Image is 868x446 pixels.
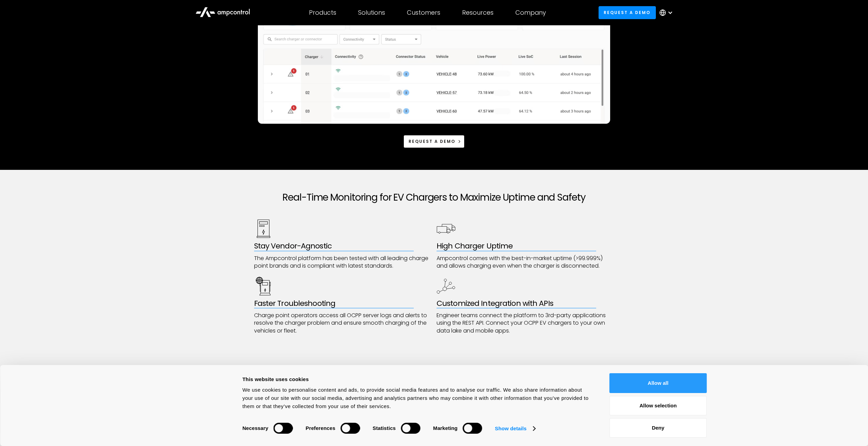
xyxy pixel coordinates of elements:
[437,299,614,308] h3: Customized Integration with APIs
[407,9,440,16] div: Customers
[433,425,458,431] strong: Marketing
[437,242,614,251] h3: High Charger Uptime
[254,299,432,308] h3: Faster Troubleshooting
[609,418,707,438] button: Deny
[403,135,465,148] a: Request a demo
[437,255,614,270] p: Ampcontrol comes with the best-in-market uptime (>99.999%) and allows charging even when the char...
[306,425,335,431] strong: Preferences
[515,9,546,16] div: Company
[254,312,432,335] p: Charge point operators access all OCPP server logs and alerts to resolve the charger problem and ...
[309,9,336,16] div: Products
[358,9,385,16] div: Solutions
[609,373,707,393] button: Allow all
[462,9,494,16] div: Resources
[254,192,614,203] h2: Real-Time Monitoring for EV Chargers to Maximize Uptime and Safety
[599,6,656,19] a: Request a demo
[609,396,707,416] button: Allow selection
[437,312,614,335] p: Engineer teams connect the platform to 3rd-party applications using the REST API. Connect your OC...
[254,255,432,270] p: The Ampcontrol platform has been tested with all leading charge point brands and is compliant wit...
[495,423,535,434] a: Show details
[409,138,455,145] div: Request a demo
[242,386,594,410] div: We use cookies to personalise content and ads, to provide social media features and to analyse ou...
[373,425,396,431] strong: Statistics
[242,375,594,383] div: This website uses cookies
[242,425,268,431] strong: Necessary
[254,242,432,251] h3: Stay Vendor-Agnostic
